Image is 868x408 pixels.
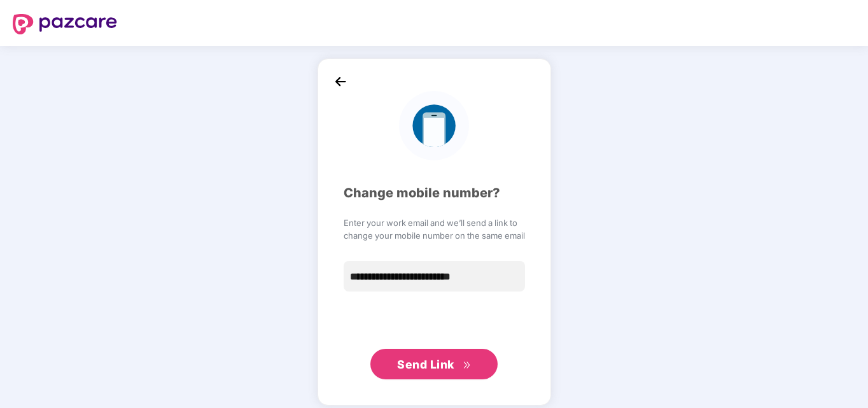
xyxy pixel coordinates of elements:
img: logo [399,91,468,160]
img: logo [13,14,117,34]
span: Enter your work email and we’ll send a link to [344,216,525,229]
button: Send Linkdouble-right [370,349,498,379]
span: Send Link [397,358,454,371]
img: back_icon [331,72,350,91]
span: change your mobile number on the same email [344,229,525,242]
span: double-right [463,361,471,369]
div: Change mobile number? [344,183,525,203]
